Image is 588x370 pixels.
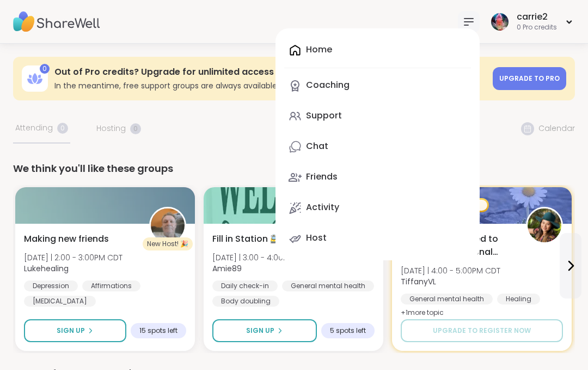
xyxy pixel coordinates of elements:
[493,67,566,90] a: Upgrade to Pro
[401,319,563,342] button: Upgrade to register now
[212,296,279,307] div: Body doubling
[40,64,50,74] div: 0
[139,326,177,335] span: 15 spots left
[24,252,122,263] span: [DATE] | 2:00 - 3:00PM CDT
[401,294,493,305] div: General mental health
[82,281,140,291] div: Affirmations
[24,296,96,307] div: [MEDICAL_DATA]
[306,232,327,244] div: Host
[330,326,366,335] span: 5 spots left
[284,73,471,99] a: Coaching
[306,171,338,183] div: Friends
[57,326,85,336] span: Sign Up
[212,281,278,291] div: Daily check-in
[401,265,500,276] span: [DATE] | 4:00 - 5:00PM CDT
[24,232,109,246] span: Making new friends
[284,225,471,252] a: Host
[24,263,69,274] b: Lukehealing
[54,66,486,78] h3: Out of Pro credits? Upgrade for unlimited access to expert-led coaching groups.
[497,294,540,305] div: Healing
[306,201,339,213] div: Activity
[284,103,471,129] a: Support
[151,208,185,242] img: Lukehealing
[13,3,100,41] img: ShareWell Nav Logo
[528,208,561,242] img: TiffanyVL
[306,110,342,122] div: Support
[517,11,557,23] div: carrie2
[284,134,471,160] a: Chat
[143,237,193,250] div: New Host! 🎉
[212,232,281,246] span: Fill in Station 🚉
[306,140,328,152] div: Chat
[306,79,350,91] div: Coaching
[401,276,436,287] b: TiffanyVL
[54,80,486,91] h3: In the meantime, free support groups are always available.
[517,23,557,32] div: 0 Pro credits
[212,263,242,274] b: Amie89
[13,161,575,176] div: We think you'll like these groups
[246,326,274,336] span: Sign Up
[433,326,531,336] span: Upgrade to register now
[24,281,78,291] div: Depression
[212,319,317,342] button: Sign Up
[284,164,471,190] a: Friends
[24,319,126,342] button: Sign Up
[499,74,560,83] span: Upgrade to Pro
[491,13,509,31] img: carrie2
[212,252,311,263] span: [DATE] | 3:00 - 4:00PM CDT
[282,281,374,291] div: General mental health
[284,195,471,221] a: Activity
